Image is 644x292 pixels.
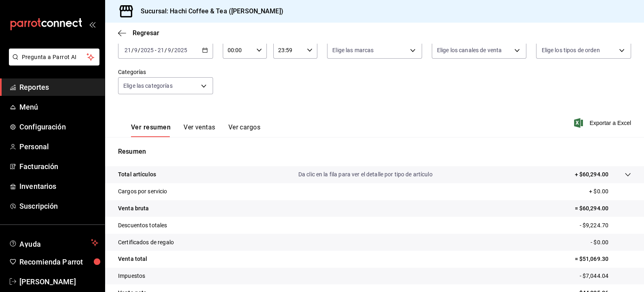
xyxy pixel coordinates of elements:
span: Menú [19,102,98,112]
p: - $7,044.04 [580,272,631,280]
span: Inventarios [19,181,98,192]
span: / [171,47,174,53]
button: Ver ventas [184,123,215,137]
p: Descuentos totales [118,221,167,230]
p: + $0.00 [589,187,631,196]
button: open_drawer_menu [89,21,95,28]
p: Impuestos [118,272,145,280]
label: Categorías [118,69,213,75]
span: Configuración [19,121,98,132]
span: Elige los canales de venta [437,46,502,54]
p: Venta bruta [118,204,149,213]
p: = $60,294.00 [574,204,631,213]
p: Venta total [118,255,147,263]
div: navigation tabs [131,123,260,137]
span: / [131,47,134,53]
span: Recomienda Parrot [19,256,98,267]
input: ---- [174,47,188,53]
p: Certificados de regalo [118,238,174,247]
span: Reportes [19,82,98,93]
p: + $60,294.00 [574,170,608,179]
input: ---- [140,47,154,53]
span: Regresar [133,29,159,37]
span: Elige las categorías [123,82,173,90]
p: Total artículos [118,170,156,179]
span: Ayuda [19,238,88,248]
button: Exportar a Excel [576,118,631,128]
p: = $51,069.30 [574,255,631,263]
span: / [138,47,140,53]
h3: Sucursal: Hachi Coffee & Tea ([PERSON_NAME]) [134,6,283,16]
p: Cargos por servicio [118,187,167,196]
span: Suscripción [19,201,98,212]
button: Ver cargos [228,123,261,137]
button: Pregunta a Parrot AI [9,49,99,66]
input: -- [157,47,165,53]
span: Facturación [19,161,98,172]
p: - $9,224.70 [580,221,631,230]
span: Personal [19,141,98,152]
input: -- [124,47,131,53]
span: - [155,47,156,53]
span: Pregunta a Parrot AI [22,53,87,61]
p: Da clic en la fila para ver el detalle por tipo de artículo [298,170,433,179]
span: / [165,47,167,53]
p: Resumen [118,147,631,157]
span: Elige los tipos de orden [541,46,600,54]
a: Pregunta a Parrot AI [6,59,99,67]
input: -- [167,47,171,53]
button: Ver resumen [131,123,171,137]
button: Regresar [118,29,159,37]
input: -- [134,47,138,53]
span: [PERSON_NAME] [19,276,98,287]
p: - $0.00 [591,238,631,247]
span: Elige las marcas [332,46,374,54]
